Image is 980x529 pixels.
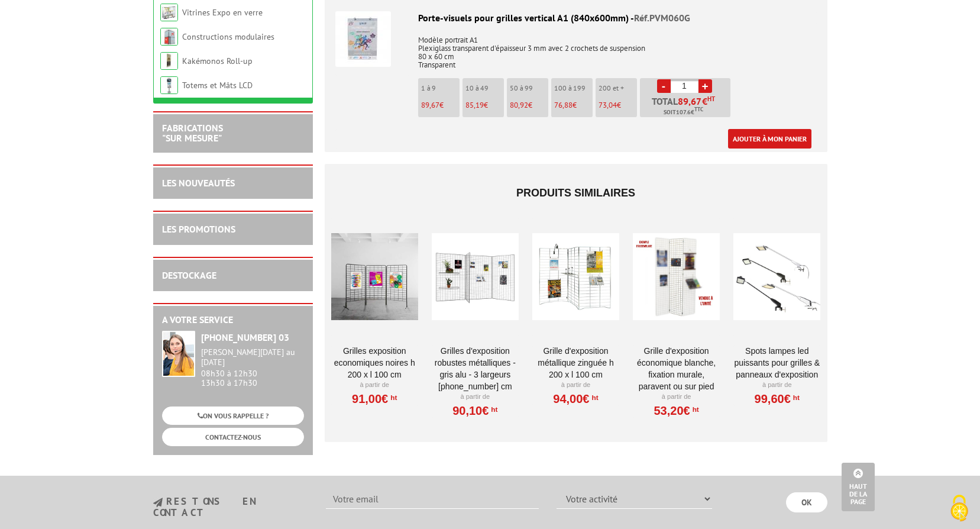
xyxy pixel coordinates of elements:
a: SPOTS LAMPES LED PUISSANTS POUR GRILLES & PANNEAUX d'exposition [733,345,820,380]
a: LES NOUVEAUTÉS [162,177,235,189]
sup: HT [690,405,699,414]
sup: TTC [694,106,703,112]
a: DESTOCKAGE [162,269,216,281]
img: Cookies (fenêtre modale) [945,493,974,523]
span: 80,92 [510,100,528,110]
a: Kakémonos Roll-up [182,56,253,66]
input: OK [786,492,827,512]
img: Kakémonos Roll-up [160,52,178,70]
sup: HT [388,393,397,402]
a: Constructions modulaires [182,31,274,42]
p: 1 à 9 [421,84,460,92]
span: 73,04 [599,100,617,110]
a: LES PROMOTIONS [162,223,235,235]
a: CONTACTEZ-NOUS [162,428,304,446]
img: widget-service.jpg [162,331,195,377]
span: 89,67 [421,100,439,110]
a: Totems et Mâts LCD [182,80,253,91]
a: Grilles d'exposition robustes métalliques - gris alu - 3 largeurs [PHONE_NUMBER] cm [432,345,519,392]
img: newsletter.jpg [153,498,163,508]
div: 08h30 à 12h30 13h30 à 17h30 [201,347,304,388]
div: [PERSON_NAME][DATE] au [DATE] [201,347,304,367]
a: Haut de la page [842,463,875,511]
p: 200 et + [599,84,637,92]
a: Grille d'exposition métallique Zinguée H 200 x L 100 cm [532,345,619,380]
sup: HT [489,405,497,414]
sup: HT [707,95,715,103]
p: 100 à 199 [554,84,593,92]
a: Grille d'exposition économique blanche, fixation murale, paravent ou sur pied [633,345,720,392]
p: À partir de [331,380,418,390]
p: 10 à 49 [465,84,504,92]
button: Cookies (fenêtre modale) [939,489,980,529]
p: € [554,101,593,109]
p: € [465,101,504,109]
strong: [PHONE_NUMBER] 03 [201,331,289,343]
p: Modèle portrait A1 Plexiglass transparent d'épaisseur 3 mm avec 2 crochets de suspension 80 x 60 ... [335,28,817,69]
a: Grilles Exposition Economiques Noires H 200 x L 100 cm [331,345,418,380]
p: € [421,101,460,109]
img: Constructions modulaires [160,28,178,46]
a: 90,10€HT [452,407,497,414]
a: Vitrines Expo en verre [182,7,263,18]
a: 94,00€HT [553,395,598,402]
p: À partir de [532,380,619,390]
span: 76,88 [554,100,573,110]
a: 91,00€HT [352,395,397,402]
p: € [599,101,637,109]
span: Produits similaires [516,187,635,199]
h2: A votre service [162,315,304,325]
img: Totems et Mâts LCD [160,76,178,94]
p: € [510,101,548,109]
a: - [657,79,671,93]
p: À partir de [633,392,720,402]
sup: HT [590,393,599,402]
sup: HT [791,393,800,402]
a: ON VOUS RAPPELLE ? [162,407,304,425]
span: 85,19 [465,100,484,110]
h3: restons en contact [153,496,309,517]
img: Porte-visuels pour grilles vertical A1 (840x600mm) [335,11,391,67]
p: À partir de [432,392,519,402]
p: Total [643,96,730,117]
span: Réf.PVM060G [634,12,690,24]
input: Votre email [326,489,539,509]
div: Porte-visuels pour grilles vertical A1 (840x600mm) - [335,11,817,25]
span: 89,67 [678,96,702,106]
span: Soit € [664,108,703,117]
a: + [698,79,712,93]
span: € [678,96,715,106]
a: 53,20€HT [654,407,698,414]
span: 107.6 [676,108,691,117]
img: Vitrines Expo en verre [160,4,178,21]
a: 99,60€HT [755,395,800,402]
a: Ajouter à mon panier [728,129,811,149]
p: À partir de [733,380,820,390]
a: FABRICATIONS"Sur Mesure" [162,122,223,144]
p: 50 à 99 [510,84,548,92]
